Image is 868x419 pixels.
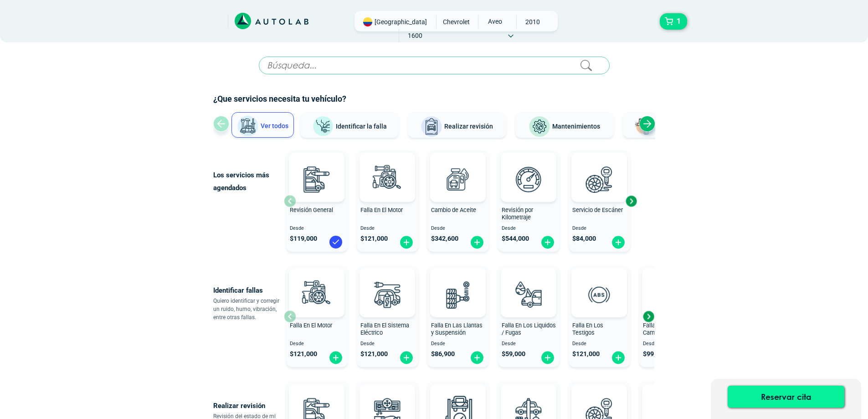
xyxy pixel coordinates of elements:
[502,226,556,232] span: Desde
[213,284,284,297] p: Identificar fallas
[312,116,334,137] img: Identificar la falla
[374,155,401,182] img: AD0BCuuxAAAAAElFTkSuQmCC
[586,155,613,182] img: AD0BCuuxAAAAAElFTkSuQmCC
[579,159,619,199] img: escaner-v3.svg
[213,399,284,412] p: Realizar revisión
[231,112,294,138] button: Ver todos
[431,226,485,232] span: Desde
[572,341,627,347] span: Desde
[444,123,493,130] span: Realizar revisión
[421,116,442,138] img: Realizar revisión
[611,235,626,249] img: fi_plus-circle2.svg
[572,226,627,232] span: Desde
[674,14,683,29] span: 1
[438,274,478,315] img: diagnostic_suspension-v3.svg
[290,322,332,329] span: Falla En El Motor
[360,350,388,358] span: $ 121,000
[286,150,348,252] button: Revisión General Desde $119,000
[431,322,483,336] span: Falla En Las Llantas y Suspensión
[360,341,415,347] span: Desde
[431,207,476,213] span: Cambio de Aceite
[639,116,655,132] div: Next slide
[360,322,409,336] span: Falla En El Sistema Eléctrico
[728,386,844,408] button: Reservar cita
[290,235,317,243] span: $ 119,000
[440,15,473,29] span: CHEVROLET
[552,123,600,130] span: Mantenimientos
[444,155,472,182] img: AD0BCuuxAAAAAElFTkSuQmCC
[237,115,259,137] img: Ver todos
[632,116,654,138] img: Latonería y Pintura
[515,155,542,182] img: AD0BCuuxAAAAAElFTkSuQmCC
[213,93,655,105] h2: ¿Que servicios necesita tu vehículo?
[529,116,550,138] img: Mantenimientos
[470,351,484,365] img: fi_plus-circle2.svg
[572,235,596,243] span: $ 84,000
[639,266,701,367] button: Falla En La Caja de Cambio Desde $99,000
[303,270,330,297] img: AD0BCuuxAAAAAElFTkSuQmCC
[357,266,418,367] button: Falla En El Sistema Eléctrico Desde $121,000
[515,270,542,297] img: AD0BCuuxAAAAAElFTkSuQmCC
[375,17,427,26] span: [GEOGRAPHIC_DATA]
[643,350,667,358] span: $ 99,000
[290,207,333,213] span: Revisión General
[502,235,529,243] span: $ 544,000
[478,15,511,28] span: AVEO
[399,29,431,42] span: 1600
[329,235,343,249] img: blue-check.svg
[329,351,343,365] img: fi_plus-circle2.svg
[431,341,485,347] span: Desde
[444,270,472,297] img: AD0BCuuxAAAAAElFTkSuQmCC
[431,235,458,243] span: $ 342,600
[297,274,337,315] img: diagnostic_engine-v3.svg
[498,150,560,252] button: Revisión por Kilometraje Desde $544,000
[360,226,415,232] span: Desde
[290,341,344,347] span: Desde
[660,13,687,30] button: 1
[357,150,418,252] button: Falla En El Motor Desde $121,000
[502,341,556,347] span: Desde
[650,274,690,315] img: diagnostic_caja-de-cambios-v3.svg
[502,322,556,336] span: Falla En Los Liquidos / Fugas
[303,155,330,182] img: AD0BCuuxAAAAAElFTkSuQmCC
[579,274,619,315] img: diagnostic_diagnostic_abs-v3.svg
[399,235,414,249] img: fi_plus-circle2.svg
[444,386,472,414] img: AD0BCuuxAAAAAElFTkSuQmCC
[586,270,613,297] img: AD0BCuuxAAAAAElFTkSuQmCC
[540,351,555,365] img: fi_plus-circle2.svg
[515,386,542,414] img: AD0BCuuxAAAAAElFTkSuQmCC
[508,159,549,199] img: revision_por_kilometraje-v3.svg
[540,235,555,249] img: fi_plus-circle2.svg
[431,350,455,358] span: $ 86,900
[360,235,388,243] span: $ 121,000
[508,274,549,315] img: diagnostic_gota-de-sangre-v3.svg
[572,322,603,336] span: Falla En Los Testigos
[569,150,630,252] button: Servicio de Escáner Desde $84,000
[572,350,600,358] span: $ 121,000
[360,207,403,213] span: Falla En El Motor
[515,112,614,138] button: Mantenimientos
[297,159,337,199] img: revision_general-v3.svg
[290,350,317,358] span: $ 121,000
[374,386,401,414] img: AD0BCuuxAAAAAElFTkSuQmCC
[399,351,414,365] img: fi_plus-circle2.svg
[569,266,630,367] button: Falla En Los Testigos Desde $121,000
[336,122,387,129] span: Identificar la falla
[502,207,533,221] span: Revisión por Kilometraje
[517,15,549,29] span: 2010
[643,322,691,336] span: Falla En La Caja de Cambio
[643,341,697,347] span: Desde
[624,194,638,208] div: Next slide
[438,159,478,199] img: cambio_de_aceite-v3.svg
[470,235,484,249] img: fi_plus-circle2.svg
[363,17,372,26] img: Flag of COLOMBIA
[498,266,560,367] button: Falla En Los Liquidos / Fugas Desde $59,000
[367,159,407,199] img: diagnostic_engine-v3.svg
[572,207,623,213] span: Servicio de Escáner
[300,112,399,138] button: Identificar la falla
[427,266,489,367] button: Falla En Las Llantas y Suspensión Desde $86,900
[286,266,348,367] button: Falla En El Motor Desde $121,000
[586,386,613,414] img: AD0BCuuxAAAAAElFTkSuQmCC
[213,297,284,321] p: Quiero identificar y corregir un ruido, humo, vibración, entre otras fallas.
[374,270,401,297] img: AD0BCuuxAAAAAElFTkSuQmCC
